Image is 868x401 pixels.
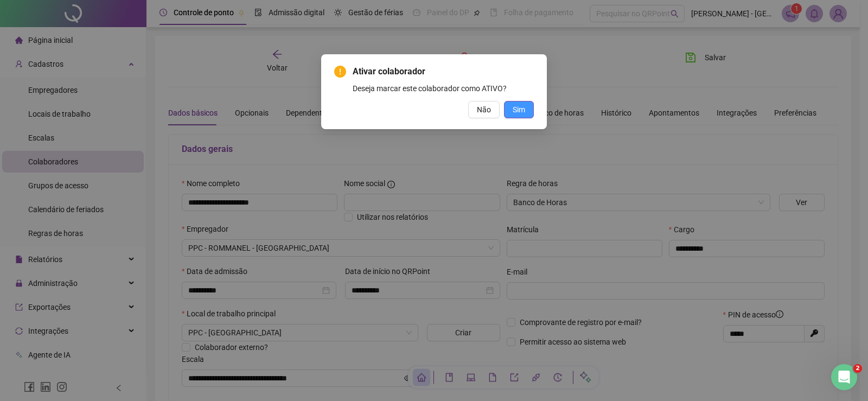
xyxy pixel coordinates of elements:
span: Ativar colaborador [353,65,534,78]
span: Não [477,104,491,116]
button: Sim [504,101,534,118]
iframe: Intercom live chat [831,364,857,390]
span: exclamation-circle [334,66,346,78]
button: Não [468,101,500,118]
span: Sim [513,104,525,116]
div: Deseja marcar este colaborador como ATIVO? [353,82,534,94]
span: 2 [853,364,862,373]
